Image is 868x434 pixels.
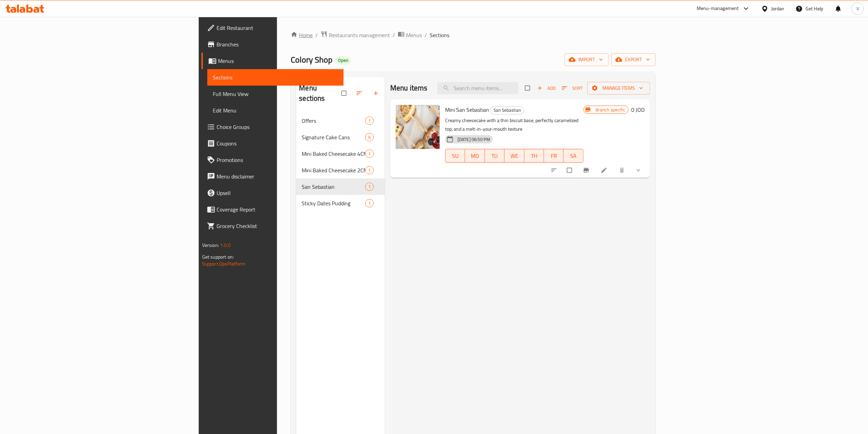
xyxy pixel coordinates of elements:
div: Sticky Dates Pudding1 [296,195,385,211]
span: Manage items [593,84,645,93]
span: Sort items [557,83,587,94]
a: Support.OpsPlatform [202,259,246,268]
a: Upsell [201,185,344,201]
button: SU [445,149,465,163]
a: Grocery Checklist [201,218,344,234]
img: Mini San Sebastian [396,105,440,149]
span: Sort [562,84,583,92]
a: Edit menu item [601,167,609,174]
button: FR [544,149,564,163]
nav: breadcrumb [291,31,656,40]
div: San Sebastian [302,183,365,191]
span: Offers [302,117,365,125]
span: [DATE] 06:50 PM [455,136,493,143]
button: show more [631,163,647,178]
a: Menus [398,31,422,40]
span: Choice Groups [217,123,338,131]
span: 1.0.0 [220,241,231,250]
span: Upsell [217,189,338,197]
span: 1 [366,167,373,174]
button: Manage items [587,82,650,95]
span: Branch specific [593,107,628,113]
span: V [856,5,859,12]
span: Mini San Sebastian [445,105,489,115]
span: Edit Menu [213,106,338,115]
button: Branch-specific-item [579,163,595,178]
span: Menus [218,57,338,65]
button: WE [505,149,524,163]
a: Branches [201,36,344,53]
span: Edit Restaurant [217,24,338,32]
div: Offers1 [296,112,385,129]
button: Add [535,83,557,94]
li: / [425,31,427,39]
span: Add item [535,83,557,94]
span: 1 [366,151,373,157]
li: / [393,31,395,39]
span: export [617,55,650,64]
div: items [365,133,374,141]
a: Promotions [201,152,344,168]
button: Sort [560,83,585,94]
span: Mini Baked Cheesecake 4CM [302,150,365,158]
span: Branches [217,40,338,48]
span: Select to update [563,164,577,177]
span: Version: [202,241,219,250]
span: 1 [366,118,373,124]
span: San Sebastian [491,106,524,114]
span: Select section [521,82,535,95]
span: Restaurants management [329,31,390,39]
input: search [437,82,518,94]
span: Grocery Checklist [217,222,338,230]
div: Mini Baked Cheesecake 2CM1 [296,162,385,178]
div: Mini Baked Cheesecake 4CM1 [296,145,385,162]
span: Sections [213,73,338,82]
div: items [365,199,374,207]
span: Add [537,84,556,92]
span: Get support on: [202,252,234,261]
div: items [365,150,374,158]
div: Jordan [771,5,785,12]
span: MO [468,151,482,161]
a: Coverage Report [201,201,344,218]
span: 6 [366,134,373,141]
a: Coupons [201,135,344,152]
button: Add section [368,86,385,101]
span: Promotions [217,156,338,164]
span: Menus [406,31,422,39]
div: San Sebastian1 [296,178,385,195]
span: Mini Baked Cheesecake 2CM [302,166,365,174]
h6: 0 JOD [631,105,645,115]
div: items [365,166,374,174]
a: Menus [201,53,344,69]
span: WE [507,151,521,161]
button: SA [564,149,583,163]
span: SA [566,151,580,161]
div: Signature Cake Cans6 [296,129,385,145]
span: TH [527,151,541,161]
span: Sticky Dates Pudding [302,199,365,207]
span: Coverage Report [217,205,338,214]
div: San Sebastian [490,106,524,115]
a: Full Menu View [207,86,344,102]
button: delete [614,163,631,178]
a: Restaurants management [321,31,390,40]
span: 1 [366,200,373,207]
span: import [570,55,603,64]
button: MO [465,149,485,163]
span: Sort sections [352,86,368,101]
button: sort-choices [546,163,563,178]
span: Coupons [217,139,338,148]
nav: Menu sections [296,110,385,214]
a: Sections [207,69,344,86]
p: Creamy cheesecake with a thin biscuit base, perfectly caramelized top, and a melt-in-your-mouth t... [445,116,583,133]
span: Menu disclaimer [217,172,338,181]
svg: Show Choices [635,167,642,174]
span: SU [448,151,462,161]
span: Select all sections [337,87,352,100]
button: TH [524,149,544,163]
div: items [365,183,374,191]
